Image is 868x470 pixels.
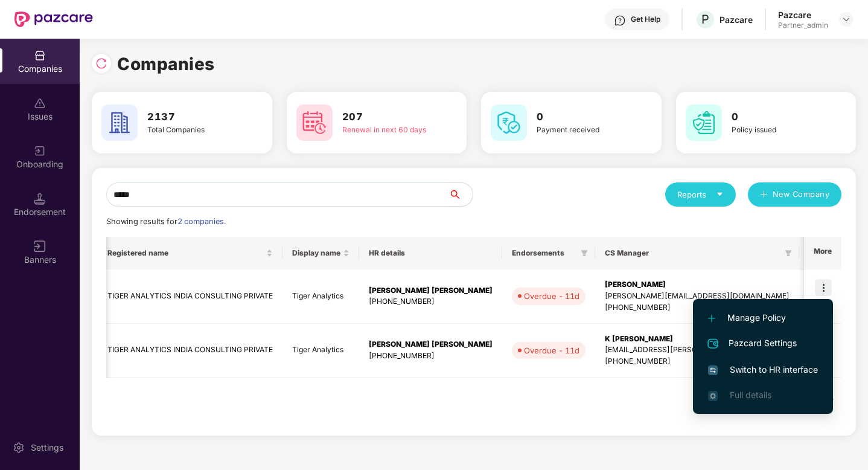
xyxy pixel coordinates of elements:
[34,50,46,62] img: svg+xml;base64,PHN2ZyBpZD0iQ29tcGFuaWVzIiB4bWxucz0iaHR0cDovL3d3dy53My5vcmcvMjAwMC9zdmciIHdpZHRoPS...
[98,237,282,269] th: Registered name
[282,237,359,269] th: Display name
[107,248,264,258] span: Registered name
[720,14,753,25] div: Pazcare
[708,391,718,401] img: svg+xml;base64,PHN2ZyB4bWxucz0iaHR0cDovL3d3dy53My5vcmcvMjAwMC9zdmciIHdpZHRoPSIxNi4zNjMiIGhlaWdodD...
[778,21,828,30] div: Partner_admin
[537,124,627,136] div: Payment received
[686,105,722,141] img: svg+xml;base64,PHN2ZyB4bWxucz0iaHR0cDovL3d3dy53My5vcmcvMjAwMC9zdmciIHdpZHRoPSI2MCIgaGVpZ2h0PSI2MC...
[369,296,493,307] div: [PHONE_NUMBER]
[34,145,46,157] img: svg+xml;base64,PHN2ZyB3aWR0aD0iMjAiIGhlaWdodD0iMjAiIHZpZXdCb3g9IjAgMCAyMCAyMCIgZmlsbD0ibm9uZSIgeG...
[815,279,832,296] img: icon
[147,109,237,125] h3: 2137
[614,14,626,27] img: svg+xml;base64,PHN2ZyBpZD0iSGVscC0zMngzMiIgeG1sbnM9Imh0dHA6Ly93d3cudzMub3JnLzIwMDAvc3ZnIiB3aWR0aD...
[605,291,790,302] div: [PERSON_NAME][EMAIL_ADDRESS][DOMAIN_NAME]
[292,248,340,258] span: Display name
[27,442,67,454] div: Settings
[98,324,282,378] td: TIGER ANALYTICS INDIA CONSULTING PRIVATE
[369,350,493,362] div: [PHONE_NUMBER]
[282,269,359,324] td: Tiger Analytics
[701,12,709,27] span: P
[106,217,226,226] span: Showing results for
[578,246,590,260] span: filter
[98,269,282,324] td: TIGER ANALYTICS INDIA CONSULTING PRIVATE
[841,14,851,24] img: svg+xml;base64,PHN2ZyBpZD0iRHJvcGRvd24tMzJ4MzIiIHhtbG5zPSJodHRwOi8vd3d3LnczLm9yZy8yMDAwL3N2ZyIgd2...
[101,105,138,141] img: svg+xml;base64,PHN2ZyB4bWxucz0iaHR0cDovL3d3dy53My5vcmcvMjAwMC9zdmciIHdpZHRoPSI2MCIgaGVpZ2h0PSI2MC...
[778,9,828,21] div: Pazcare
[448,182,473,207] button: search
[605,344,790,356] div: [EMAIL_ADDRESS][PERSON_NAME][DOMAIN_NAME]
[631,14,660,24] div: Get Help
[708,365,718,375] img: svg+xml;base64,PHN2ZyB4bWxucz0iaHR0cDovL3d3dy53My5vcmcvMjAwMC9zdmciIHdpZHRoPSIxNiIgaGVpZ2h0PSIxNi...
[13,442,25,454] img: svg+xml;base64,PHN2ZyBpZD0iU2V0dGluZy0yMHgyMCIgeG1sbnM9Imh0dHA6Ly93d3cudzMub3JnLzIwMDAvc3ZnIiB3aW...
[773,188,830,201] span: New Company
[708,363,818,376] span: Switch to HR interface
[369,339,493,350] div: [PERSON_NAME] [PERSON_NAME]
[581,249,588,257] span: filter
[708,311,818,324] span: Manage Policy
[716,190,724,198] span: caret-down
[296,105,333,141] img: svg+xml;base64,PHN2ZyB4bWxucz0iaHR0cDovL3d3dy53My5vcmcvMjAwMC9zdmciIHdpZHRoPSI2MCIgaGVpZ2h0PSI2MC...
[147,124,237,136] div: Total Companies
[804,237,841,269] th: More
[524,344,579,356] div: Overdue - 11d
[95,57,107,69] img: svg+xml;base64,PHN2ZyBpZD0iUmVsb2FkLTMyeDMyIiB4bWxucz0iaHR0cDovL3d3dy53My5vcmcvMjAwMC9zdmciIHdpZH...
[785,249,792,257] span: filter
[14,11,93,27] img: New Pazcare Logo
[342,109,432,125] h3: 207
[730,390,771,400] span: Full details
[342,124,432,136] div: Renewal in next 60 days
[748,182,841,207] button: plusNew Company
[359,237,502,269] th: HR details
[706,336,720,351] img: svg+xml;base64,PHN2ZyB4bWxucz0iaHR0cDovL3d3dy53My5vcmcvMjAwMC9zdmciIHdpZHRoPSIyNCIgaGVpZ2h0PSIyNC...
[512,248,576,258] span: Endorsements
[732,109,822,125] h3: 0
[605,248,780,258] span: CS Manager
[491,105,527,141] img: svg+xml;base64,PHN2ZyB4bWxucz0iaHR0cDovL3d3dy53My5vcmcvMjAwMC9zdmciIHdpZHRoPSI2MCIgaGVpZ2h0PSI2MC...
[760,190,768,200] span: plus
[605,302,790,314] div: [PHONE_NUMBER]
[677,188,724,201] div: Reports
[34,193,46,205] img: svg+xml;base64,PHN2ZyB3aWR0aD0iMTQuNSIgaGVpZ2h0PSIxNC41IiB2aWV3Qm94PSIwIDAgMTYgMTYiIGZpbGw9Im5vbm...
[34,240,46,253] img: svg+xml;base64,PHN2ZyB3aWR0aD0iMTYiIGhlaWdodD0iMTYiIHZpZXdCb3g9IjAgMCAxNiAxNiIgZmlsbD0ibm9uZSIgeG...
[732,124,822,136] div: Policy issued
[177,217,226,226] span: 2 companies.
[708,315,715,322] img: svg+xml;base64,PHN2ZyB4bWxucz0iaHR0cDovL3d3dy53My5vcmcvMjAwMC9zdmciIHdpZHRoPSIxMi4yMDEiIGhlaWdodD...
[448,190,473,199] span: search
[605,279,790,291] div: [PERSON_NAME]
[708,336,818,351] span: Pazcard Settings
[34,97,46,109] img: svg+xml;base64,PHN2ZyBpZD0iSXNzdWVzX2Rpc2FibGVkIiB4bWxucz0iaHR0cDovL3d3dy53My5vcmcvMjAwMC9zdmciIH...
[524,290,579,302] div: Overdue - 11d
[605,333,790,345] div: K [PERSON_NAME]
[369,285,493,297] div: [PERSON_NAME] [PERSON_NAME]
[782,246,794,260] span: filter
[117,51,215,77] h1: Companies
[282,324,359,378] td: Tiger Analytics
[537,109,627,125] h3: 0
[605,356,790,367] div: [PHONE_NUMBER]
